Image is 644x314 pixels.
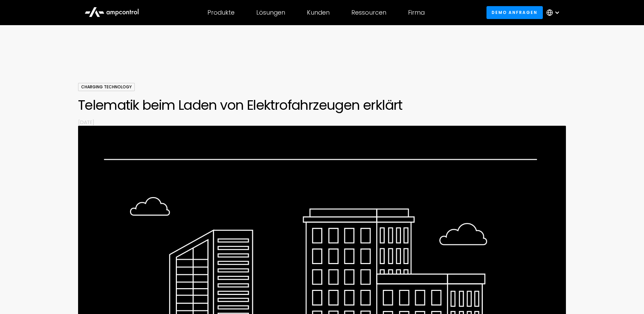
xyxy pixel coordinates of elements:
[307,9,330,16] div: Kunden
[78,119,566,126] p: [DATE]
[207,9,235,16] div: Produkte
[78,97,566,113] h1: Telematik beim Laden von Elektrofahrzeugen erklärt
[351,9,386,16] div: Ressourcen
[486,6,543,19] a: Demo anfragen
[408,9,425,16] div: Firma
[256,9,285,16] div: Lösungen
[78,83,135,91] div: Charging Technology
